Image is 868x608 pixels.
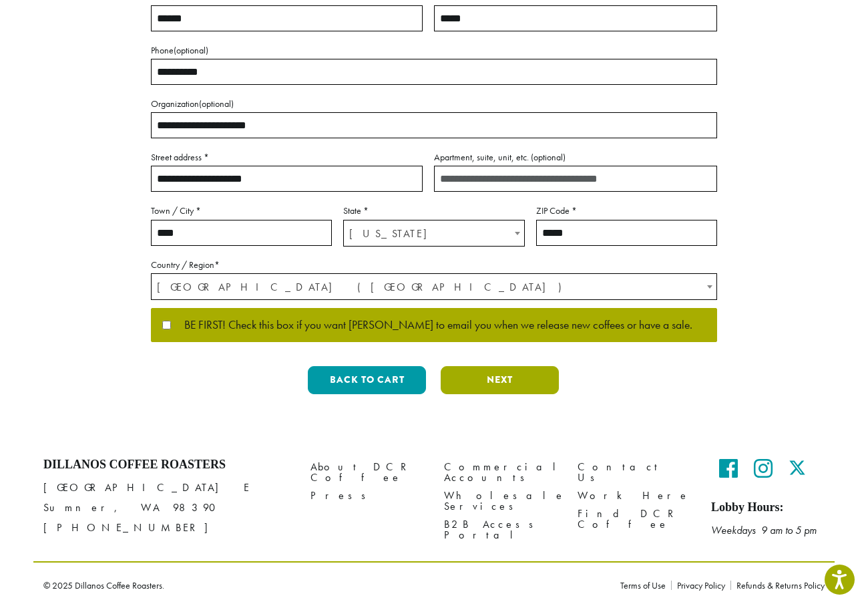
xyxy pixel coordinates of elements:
[151,96,717,112] label: Organization
[43,581,600,590] p: © 2025 Dillanos Coffee Roasters.
[310,487,424,505] a: Press
[343,220,524,247] span: State
[151,149,423,166] label: Street address
[578,505,691,534] a: Find DCR Coffee
[620,581,671,590] a: Terms of Use
[43,458,290,472] h4: Dillanos Coffee Roasters
[578,458,691,486] a: Contact Us
[199,98,234,110] span: (optional)
[711,500,825,515] h5: Lobby Hours:
[434,149,717,166] label: Apartment, suite, unit, etc.
[730,581,825,590] a: Refunds & Returns Policy
[671,581,730,590] a: Privacy Policy
[344,220,523,247] span: Oregon
[578,487,691,505] a: Work Here
[152,274,716,300] span: United States (US)
[531,151,566,163] span: (optional)
[444,487,558,516] a: Wholesale Services
[310,458,424,486] a: About DCR Coffee
[151,202,332,219] label: Town / City
[444,516,558,545] a: B2B Access Portal
[174,44,208,56] span: (optional)
[162,321,171,329] input: BE FIRST! Check this box if you want [PERSON_NAME] to email you when we release new coffees or ha...
[171,319,692,331] span: BE FIRST! Check this box if you want [PERSON_NAME] to email you when we release new coffees or ha...
[711,523,817,537] em: Weekdays 9 am to 5 pm
[444,458,558,486] a: Commercial Accounts
[43,478,290,538] p: [GEOGRAPHIC_DATA] E Sumner, WA 98390 [PHONE_NUMBER]
[151,273,717,300] span: Country / Region
[441,366,559,394] button: Next
[536,202,717,219] label: ZIP Code
[343,202,524,219] label: State
[308,366,426,394] button: Back to cart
